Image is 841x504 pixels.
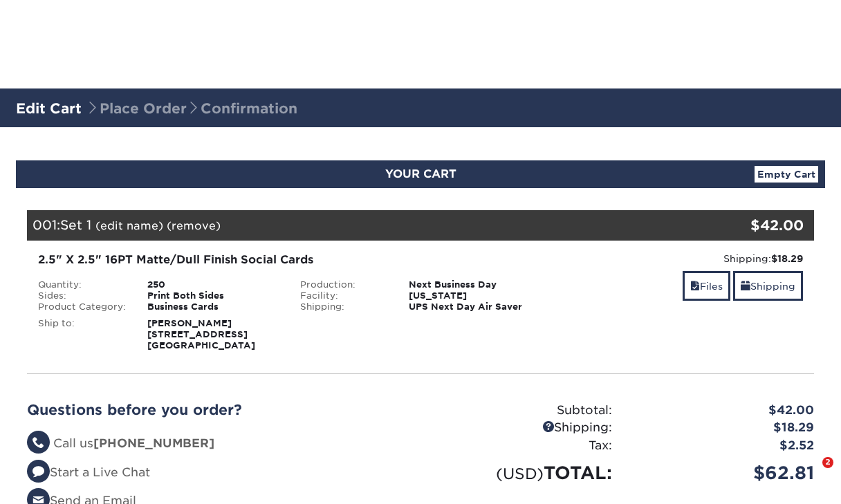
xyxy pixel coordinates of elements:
span: files [690,281,700,292]
div: [US_STATE] [398,290,551,301]
div: Print Both Sides [137,290,290,301]
span: Place Order Confirmation [86,100,297,117]
div: $18.29 [622,419,824,437]
div: Product Category: [28,301,137,312]
iframe: Intercom live chat [794,457,827,490]
a: Empty Cart [755,166,818,183]
div: UPS Next Day Air Saver [398,301,551,312]
strong: [PERSON_NAME] [STREET_ADDRESS] [GEOGRAPHIC_DATA] [147,318,255,351]
div: $42.00 [622,402,824,420]
div: $42.00 [683,215,804,236]
div: 2.5" X 2.5" 16PT Matte/Dull Finish Social Cards [38,252,541,268]
a: Edit Cart [16,100,82,117]
div: Production: [290,279,399,290]
div: Sides: [28,290,137,301]
div: TOTAL: [420,460,622,486]
span: shipping [741,281,750,292]
div: $2.52 [622,437,824,455]
div: Next Business Day [398,279,551,290]
li: Call us [27,435,410,453]
strong: [PHONE_NUMBER] [93,436,214,450]
h2: Questions before you order? [27,402,410,418]
div: Shipping: [562,252,803,265]
div: Subtotal: [420,402,622,420]
div: Facility: [290,290,399,301]
div: Ship to: [28,318,137,351]
div: Business Cards [137,301,290,312]
a: Files [683,271,730,301]
a: (edit name) [95,219,163,232]
div: 001: [27,210,683,241]
div: Shipping: [290,301,399,312]
a: Shipping [733,271,803,301]
span: YOUR CART [385,167,456,180]
span: Set 1 [60,217,91,232]
span: 2 [822,457,833,468]
small: (USD) [496,465,544,483]
div: 250 [137,279,290,290]
div: $62.81 [622,460,824,486]
div: Tax: [420,437,622,455]
div: Shipping: [420,419,622,437]
a: (remove) [167,219,221,232]
div: Quantity: [28,279,137,290]
strong: $18.29 [771,253,803,264]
